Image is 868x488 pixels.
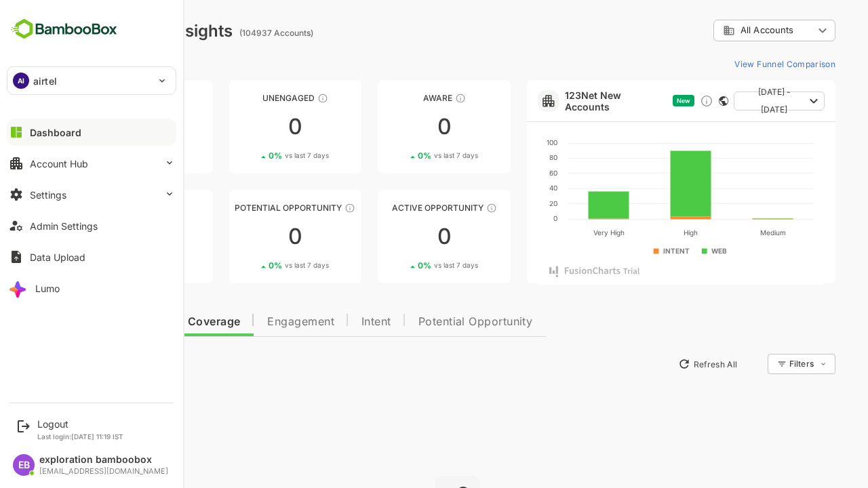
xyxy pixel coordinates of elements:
[330,116,463,138] div: 0
[33,74,57,88] p: airtel
[330,80,463,174] a: AwareThese accounts have just entered the buying cycle and need further nurturing00%vs last 7 days
[33,226,165,247] div: 0
[13,73,29,89] div: AI
[121,93,132,104] div: These accounts have not been engaged with for a defined time period
[499,138,510,146] text: 100
[182,226,315,247] div: 0
[330,93,463,103] div: Aware
[33,93,165,103] div: Unreached
[30,220,98,232] div: Admin Settings
[30,251,85,263] div: Data Upload
[33,80,165,174] a: UnreachedThese accounts have not been engaged with for a defined time period00%vs last 7 days
[33,203,165,213] div: Engaged
[89,150,133,161] span: vs last 7 days
[192,28,270,38] ag: (104937 Accounts)
[408,93,418,104] div: These accounts have just entered the buying cycle and need further nurturing
[506,214,510,222] text: 0
[7,150,176,177] button: Account Hub
[330,203,463,213] div: Active Opportunity
[387,260,431,270] span: vs last 7 days
[39,467,168,476] div: [EMAIL_ADDRESS][DOMAIN_NAME]
[517,89,620,113] a: 123Net New Accounts
[182,116,315,138] div: 0
[220,317,287,327] span: Engagement
[682,53,788,75] button: View Funnel Comparison
[625,353,696,375] button: Refresh All
[270,93,281,104] div: These accounts have not shown enough engagement and need nurturing
[7,212,176,239] button: Admin Settings
[370,150,431,161] div: 0 %
[89,260,133,270] span: vs last 7 days
[221,260,281,270] div: 0 %
[314,317,344,327] span: Intent
[33,116,165,138] div: 0
[666,18,788,44] div: All Accounts
[35,283,60,294] div: Lumo
[237,150,281,161] span: vs last 7 days
[237,260,281,270] span: vs last 7 days
[37,432,123,441] p: Last login: [DATE] 11:19 IST
[7,274,176,302] button: Lumo
[30,189,66,201] div: Settings
[297,203,308,213] div: These accounts are MQAs and can be passed on to Inside Sales
[221,150,281,161] div: 0 %
[30,127,81,138] div: Dashboard
[73,150,133,161] div: 0 %
[182,80,315,174] a: UnengagedThese accounts have not shown enough engagement and need nurturing00%vs last 7 days
[7,67,176,94] div: AIairtel
[46,317,193,327] span: Data Quality and Coverage
[182,93,315,103] div: Unengaged
[693,25,746,35] span: All Accounts
[7,181,176,208] button: Settings
[330,190,463,283] a: Active OpportunityThese accounts have open opportunities which might be at any of the Sales Stage...
[502,169,510,177] text: 60
[182,203,315,213] div: Potential Opportunity
[652,94,666,108] div: Discover new ICP-fit accounts showing engagement — via intent surges, anonymous website visits, L...
[370,260,431,270] div: 0 %
[636,228,650,237] text: High
[439,203,450,213] div: These accounts have open opportunities which might be at any of the Sales Stages
[671,96,681,106] div: This card does not support filter and segments
[387,150,431,161] span: vs last 7 days
[742,359,766,369] div: Filters
[7,16,121,42] img: BambooboxFullLogoMark.5f36c76dfaba33ec1ec1367b70bb1252.svg
[546,228,577,237] text: Very High
[182,190,315,283] a: Potential OpportunityThese accounts are MQAs and can be passed on to Inside Sales00%vs last 7 days
[33,190,165,283] a: EngagedThese accounts are warm, further nurturing would qualify them to MQAs00%vs last 7 days
[13,454,35,476] div: EB
[675,24,766,37] div: All Accounts
[7,243,176,270] button: Data Upload
[7,119,176,146] button: Dashboard
[502,153,510,161] text: 80
[39,454,168,466] div: exploration bamboobox
[371,317,486,327] span: Potential Opportunity
[686,91,777,110] button: [DATE] - [DATE]
[30,158,88,169] div: Account Hub
[713,228,738,237] text: Medium
[73,260,133,270] div: 0 %
[33,21,185,41] div: Dashboard Insights
[37,418,123,430] div: Logout
[115,203,125,213] div: These accounts are warm, further nurturing would qualify them to MQAs
[33,352,132,376] button: New Insights
[629,97,643,104] span: New
[502,199,510,207] text: 20
[330,226,463,247] div: 0
[697,83,757,119] span: [DATE] - [DATE]
[741,352,788,376] div: Filters
[502,184,510,192] text: 40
